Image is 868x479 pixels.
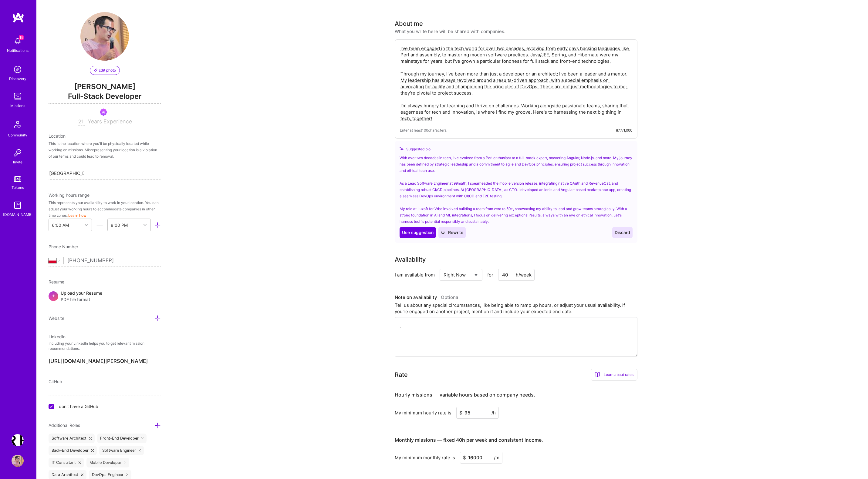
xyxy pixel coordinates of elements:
[49,133,161,139] div: Location
[395,454,455,461] div: My minimum monthly rate is
[13,159,22,165] div: Invite
[595,372,600,377] i: icon BookOpen
[395,410,451,416] div: My minimum hourly rate is
[52,292,55,299] span: +
[400,147,404,151] i: icon SuggestedTeams
[78,118,85,126] input: XX
[591,369,637,381] div: Learn about rates
[80,12,129,61] img: User Avatar
[10,102,25,109] div: Missions
[96,222,103,228] i: icon HorizontalInLineDivider
[491,410,496,416] span: /h
[111,222,128,228] div: 8:00 PM
[395,370,408,379] div: Rate
[12,434,24,446] img: Terr.ai: Building an Innovative Real Estate Platform
[3,211,32,218] div: [DOMAIN_NAME]
[85,223,88,226] i: icon Chevron
[494,454,499,461] span: /m
[400,155,633,225] div: With over two decades in tech, I've evolved from a Perl enthusiast to a full-stack expert, master...
[516,272,532,278] div: h/week
[7,47,29,54] div: Notifications
[441,294,460,300] span: Optional
[49,199,161,219] div: This represents your availability to work in your location. You can adjust your working hours to ...
[81,474,83,476] i: icon Close
[68,212,86,219] button: Learn how
[8,132,27,138] div: Community
[400,227,436,238] button: Use suggestion
[441,230,445,235] i: icon CrystalBall
[459,410,462,416] span: $
[395,293,460,302] div: Note on availability
[487,272,493,278] span: for
[49,423,80,428] span: Additional Roles
[395,317,637,357] textarea: .
[400,146,633,152] div: Suggested bio
[395,272,435,278] div: I am available from
[49,91,161,104] span: Full-Stack Developer
[61,290,102,303] div: Upload your Resume
[56,403,98,410] span: I don't have a GitHub
[49,244,78,249] span: Phone Number
[49,446,97,455] div: Back-End Developer
[90,66,120,75] button: Edit photo
[49,458,84,467] div: IT Consultant
[12,184,24,191] div: Tokens
[124,461,127,464] i: icon Close
[10,117,25,132] img: Community
[12,199,24,211] img: guide book
[19,35,24,40] span: 19
[52,222,69,228] div: 6:00 AM
[49,193,90,198] span: Working hours range
[49,316,64,321] span: Website
[12,147,24,159] img: Invite
[100,109,107,116] img: Been on Mission
[402,229,434,236] span: Use suggestion
[616,127,632,133] div: 877/1,000
[395,255,426,264] div: Availability
[61,296,102,303] span: PDF file format
[395,19,423,28] div: About me
[141,437,144,440] i: icon Close
[395,28,505,35] div: What you write here will be shared with companies.
[91,449,94,452] i: icon Close
[144,223,147,226] i: icon Chevron
[79,461,81,464] i: icon Close
[395,392,535,398] h4: Hourly missions — variable hours based on company needs.
[49,82,161,91] span: [PERSON_NAME]
[395,302,637,315] div: Tell us about any special circumstances, like being able to ramp up hours, or adjust your usual a...
[97,434,147,443] div: Front-End Developer
[94,69,97,72] i: icon PencilPurple
[12,35,24,47] img: bell
[126,474,129,476] i: icon Close
[456,407,499,419] input: XXX
[615,229,630,236] span: Discard
[49,341,161,351] p: Including your LinkedIn helps you to get relevant mission recommendations.
[12,455,24,467] img: User Avatar
[9,75,26,82] div: Discovery
[612,227,633,238] button: Discard
[400,45,632,122] textarea: I've been engaged in the tech world for over two decades, evolving from early days hacking langua...
[67,252,153,270] input: +1 (000) 000-0000
[86,458,130,467] div: Mobile Developer
[12,12,24,23] img: logo
[441,229,463,236] span: Rewrite
[49,434,95,443] div: Software Architect
[14,176,21,182] img: tokens
[395,437,543,443] h4: Monthly missions — fixed 40h per week and consistent income.
[99,446,144,455] div: Software Engineer
[49,140,161,159] div: This is the location where you'll be physically located while working on missions. Misrepresentin...
[10,434,25,446] a: Terr.ai: Building an Innovative Real Estate Platform
[49,290,161,303] div: +Upload your ResumePDF file format
[498,269,535,281] input: XX
[139,449,141,452] i: icon Close
[400,127,447,133] span: Enter at least 100 characters.
[49,279,64,284] span: Resume
[463,454,466,461] span: $
[89,437,92,440] i: icon Close
[10,455,25,467] a: User Avatar
[438,227,466,238] button: Rewrite
[49,334,66,339] span: LinkedIn
[12,63,24,75] img: discovery
[94,68,116,73] span: Edit photo
[88,118,132,125] span: Years Experience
